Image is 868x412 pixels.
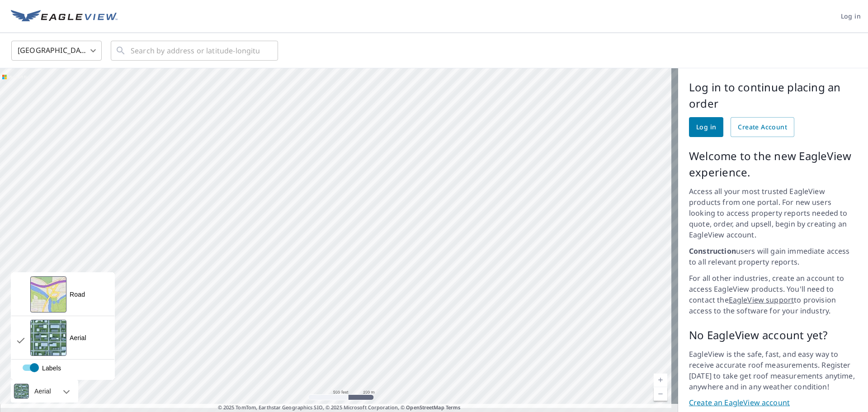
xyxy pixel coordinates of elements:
[696,122,716,133] span: Log in
[11,272,115,380] div: View aerial and more...
[689,148,857,180] p: Welcome to the new EagleView experience.
[689,349,857,392] p: EagleView is the safe, fast, and easy way to receive accurate roof measurements. Register [DATE] ...
[11,364,132,373] label: Labels
[738,122,787,133] span: Create Account
[32,380,54,403] div: Aerial
[70,290,85,299] div: Road
[406,404,444,411] a: OpenStreetMap
[654,374,667,387] a: Current Level 16, Zoom In
[654,387,667,401] a: Current Level 16, Zoom Out
[689,79,857,112] p: Log in to continue placing an order
[729,295,794,305] a: EagleView support
[689,327,857,343] p: No EagleView account yet?
[731,117,794,137] a: Create Account
[841,11,861,22] span: Log in
[11,10,118,24] img: EV Logo
[11,38,102,63] div: [GEOGRAPHIC_DATA]
[689,117,723,137] a: Log in
[218,404,461,412] span: © 2025 TomTom, Earthstar Geographics SIO, © 2025 Microsoft Corporation, ©
[446,404,461,411] a: Terms
[11,360,114,379] div: enabled
[689,398,857,408] a: Create an EagleView account
[689,186,857,240] p: Access all your most trusted EagleView products from one portal. For new users looking to access ...
[131,38,259,63] input: Search by address or latitude-longitude
[689,246,857,267] p: users will gain immediate access to all relevant property reports.
[70,333,86,342] div: Aerial
[689,246,736,256] strong: Construction
[11,380,78,403] div: Aerial
[689,273,857,316] p: For all other industries, create an account to access EagleView products. You'll need to contact ...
